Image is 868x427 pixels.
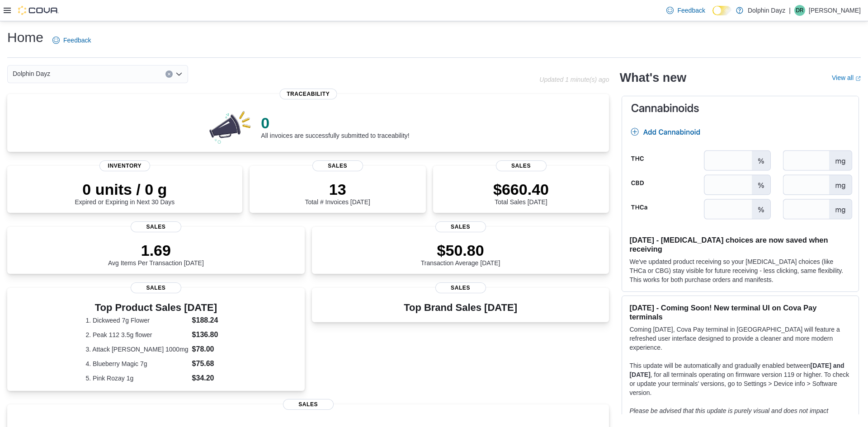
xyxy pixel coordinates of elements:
em: Please be advised that this update is purely visual and does not impact payment functionality. [629,407,828,423]
span: Sales [131,221,181,232]
p: 13 [305,180,370,198]
strong: [DATE] and [DATE] [629,362,844,378]
a: Feedback [663,1,708,19]
dt: 1. Dickweed 7g Flower [85,316,188,325]
h3: Top Brand Sales [DATE] [404,302,517,313]
div: All invoices are successfully submitted to traceability! [261,114,409,139]
p: $50.80 [421,241,500,259]
span: Feedback [677,6,705,15]
p: Updated 1 minute(s) ago [539,76,609,83]
span: Sales [312,160,363,171]
dt: 4. Blueberry Magic 7g [85,359,188,368]
a: Feedback [49,31,94,49]
dd: $75.68 [192,358,226,369]
div: Total Sales [DATE] [493,180,549,206]
p: [PERSON_NAME] [809,5,861,16]
button: Clear input [165,70,173,78]
p: 0 [261,114,409,132]
span: Feedback [63,36,91,45]
h1: Home [7,28,43,47]
span: Sales [131,282,181,293]
img: 0 [207,108,254,145]
input: Dark Mode [712,6,731,15]
h3: Top Product Sales [DATE] [85,302,226,313]
p: $660.40 [493,180,549,198]
dd: $34.20 [192,373,226,384]
span: Traceability [279,89,337,99]
div: Total # Invoices [DATE] [305,180,370,206]
span: Sales [435,282,486,293]
dt: 3. Attack [PERSON_NAME] 1000mg [85,345,188,354]
div: Transaction Average [DATE] [421,241,500,267]
span: Dolphin Dayz [13,68,50,79]
dd: $188.24 [192,315,226,326]
dt: 5. Pink Rozay 1g [85,374,188,383]
dd: $78.00 [192,344,226,355]
p: 0 units / 0 g [75,180,175,198]
p: Dolphin Dayz [748,5,785,16]
p: We've updated product receiving so your [MEDICAL_DATA] choices (like THCa or CBG) stay visible fo... [629,257,851,284]
p: 1.69 [108,241,204,259]
p: Coming [DATE], Cova Pay terminal in [GEOGRAPHIC_DATA] will feature a refreshed user interface des... [629,325,851,352]
p: This update will be automatically and gradually enabled between , for all terminals operating on ... [629,361,851,397]
h2: What's new [620,70,686,85]
p: | [789,5,791,16]
div: Expired or Expiring in Next 30 Days [75,180,175,206]
dt: 2. Peak 112 3.5g flower [85,330,188,339]
span: Sales [435,221,486,232]
span: Inventory [99,160,150,171]
span: Sales [283,399,334,410]
div: Donna Ryan [794,5,805,16]
img: Cova [18,6,59,15]
h3: [DATE] - [MEDICAL_DATA] choices are now saved when receiving [629,235,851,253]
span: Sales [496,160,547,171]
svg: External link [855,76,861,81]
button: Open list of options [175,70,183,78]
a: View allExternal link [832,74,861,81]
h3: [DATE] - Coming Soon! New terminal UI on Cova Pay terminals [629,303,851,321]
span: DR [796,5,803,16]
div: Avg Items Per Transaction [DATE] [108,241,204,267]
dd: $136.80 [192,329,226,340]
